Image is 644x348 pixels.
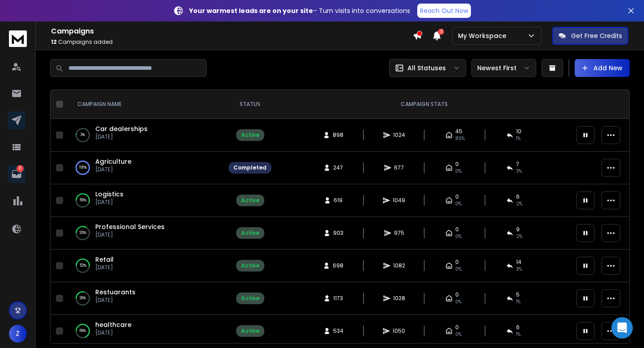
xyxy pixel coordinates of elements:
span: 975 [394,229,404,237]
span: 1 % [516,298,521,306]
span: 0% [455,233,462,240]
span: 5 [516,291,520,298]
td: 56%Logistics[DATE] [67,184,223,217]
p: – Turn visits into conversations [189,6,410,15]
p: 29 % [80,294,86,303]
span: 1024 [393,132,405,139]
span: 2 [438,29,444,35]
span: 1173 [333,295,343,302]
span: 898 [333,132,343,139]
td: 69%healthcare[DATE] [67,315,223,348]
span: 14 [516,259,521,266]
span: 0 [455,226,459,233]
p: 3 % [80,131,85,140]
th: CAMPAIGN NAME [67,90,223,119]
div: Active [241,327,259,335]
p: [DATE] [95,133,148,140]
span: 0% [455,200,462,208]
td: 52%Retail[DATE] [67,250,223,282]
p: 69 % [80,327,86,335]
div: Active [241,229,259,237]
p: My Workspace [458,31,510,40]
div: Active [241,132,259,139]
p: 56 % [80,196,86,205]
button: Get Free Credits [552,27,628,45]
a: 11 [8,165,25,183]
a: healthcare [95,320,131,329]
th: STATUS [223,90,277,119]
span: 85 % [455,135,465,142]
td: 29%Restuarants[DATE] [67,282,223,315]
p: Campaigns added [51,38,413,46]
a: Retail [95,255,114,264]
h1: Campaigns [51,26,413,37]
span: 534 [333,327,343,335]
span: 0% [455,168,462,175]
p: 52 % [80,261,86,270]
a: Reach Out Now [417,4,471,18]
span: 10 [516,128,521,135]
span: 3 % [516,168,522,175]
span: 1049 [393,197,405,204]
p: 100 % [79,163,87,172]
span: 1028 [393,295,405,302]
span: 0% [455,331,462,338]
div: Active [241,197,259,204]
strong: Your warmest leads are on your site [189,6,313,15]
span: 1050 [393,327,405,335]
a: Logistics [95,190,123,199]
p: [DATE] [95,264,114,271]
span: 0 [455,259,459,266]
td: 35%Professional Services[DATE] [67,217,223,250]
th: CAMPAIGN STATS [277,90,571,119]
span: 6 [516,193,520,200]
span: 6 [516,324,520,331]
td: 100%Agriculture[DATE] [67,152,223,184]
p: [DATE] [95,166,131,173]
span: 1082 [393,262,405,269]
span: 7 [516,161,519,168]
span: 45 [455,128,462,135]
span: 677 [394,164,404,171]
p: [DATE] [95,231,165,238]
div: Active [241,295,259,302]
a: Professional Services [95,222,165,231]
span: 1 % [516,331,521,338]
a: Car dealerships [95,124,148,133]
button: Z [9,325,27,343]
span: 619 [334,197,343,204]
p: [DATE] [95,297,136,304]
img: logo [9,30,27,47]
span: 3 % [516,266,522,273]
span: 9 [516,226,520,233]
p: All Statuses [407,64,446,72]
span: 698 [333,262,343,269]
span: 0 [455,161,459,168]
span: 903 [333,229,343,237]
button: Add New [575,59,630,77]
td: 3%Car dealerships[DATE] [67,119,223,152]
span: 0% [455,298,462,306]
a: Agriculture [95,157,131,166]
span: Restuarants [95,288,136,297]
span: 0 [455,324,459,331]
span: 0 [455,193,459,200]
span: 12 [51,38,57,46]
span: 1 % [516,135,521,142]
div: Open Intercom Messenger [611,317,633,339]
p: Get Free Credits [571,31,622,40]
span: 0 [455,291,459,298]
span: 0% [455,266,462,273]
p: Reach Out Now [420,6,468,15]
button: Newest First [471,59,536,77]
p: [DATE] [95,199,123,206]
span: 247 [333,164,343,171]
